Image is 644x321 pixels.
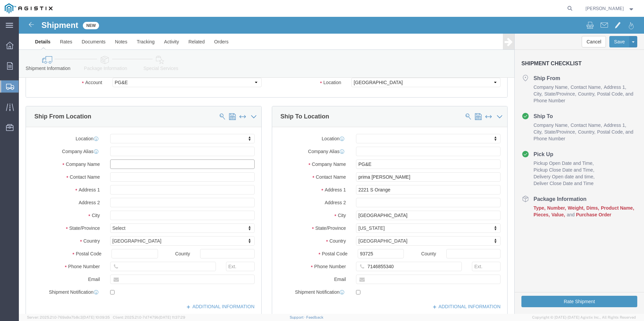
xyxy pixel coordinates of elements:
[83,315,110,319] span: [DATE] 10:09:35
[5,3,53,13] img: logo
[27,315,110,319] span: Server: 2025.21.0-769a9a7b8c3
[306,315,323,319] a: Feedback
[585,5,624,12] span: Jonathan Gonzalez
[532,315,636,320] span: Copyright © [DATE]-[DATE] Agistix Inc., All Rights Reserved
[159,315,185,319] span: [DATE] 11:37:29
[290,315,307,319] a: Support
[113,315,185,319] span: Client: 2025.21.0-7d7479b
[585,4,635,12] button: [PERSON_NAME]
[19,17,644,314] iframe: FS Legacy Container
